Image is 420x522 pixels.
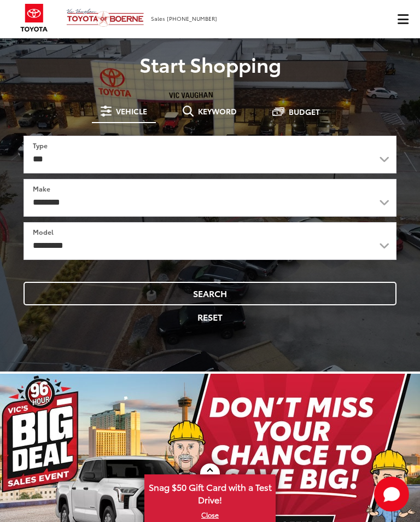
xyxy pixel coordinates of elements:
span: Sales [151,14,165,22]
button: Search [24,282,396,305]
img: Vic Vaughan Toyota of Boerne [66,8,144,27]
span: Vehicle [116,107,147,115]
span: Snag $50 Gift Card with a Test Drive! [145,475,275,509]
label: Type [33,141,48,150]
span: Keyword [198,107,237,115]
p: Start Shopping [8,53,412,75]
button: Reset [24,305,396,329]
label: Make [33,184,50,193]
label: Model [33,227,54,236]
button: Toggle Chat Window [374,477,409,512]
span: Budget [289,108,320,115]
span: [PHONE_NUMBER] [167,14,217,22]
svg: Start Chat [374,477,409,512]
